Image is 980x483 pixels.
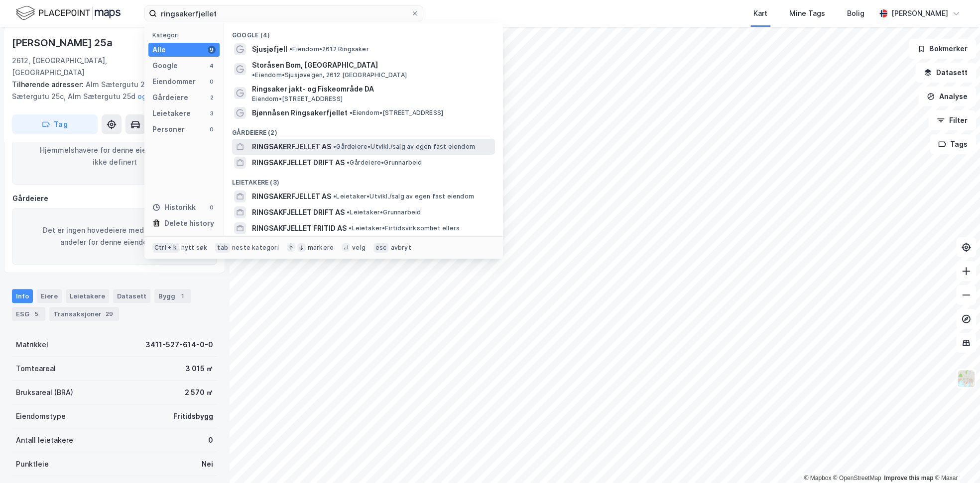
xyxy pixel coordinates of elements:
[252,141,331,153] span: RINGSAKERFJELLET AS
[157,6,411,21] input: Søk på adresse, matrikkel, gårdeiere, leietakere eller personer
[352,244,366,252] div: velg
[16,386,73,398] div: Bruksareal (BRA)
[789,7,825,19] div: Mine Tags
[31,309,41,319] div: 5
[12,55,159,79] div: 2612, [GEOGRAPHIC_DATA], [GEOGRAPHIC_DATA]
[928,110,976,130] button: Filter
[208,78,216,86] div: 0
[12,289,33,303] div: Info
[12,114,98,134] button: Tag
[152,201,196,213] div: Historikk
[373,243,389,253] div: esc
[208,94,216,101] div: 2
[12,35,115,51] div: [PERSON_NAME] 25a
[804,475,831,482] a: Mapbox
[753,7,767,19] div: Kart
[289,45,292,53] span: •
[347,208,421,216] span: Leietaker • Grunnarbeid
[208,434,213,446] div: 0
[104,309,115,319] div: 29
[145,339,213,351] div: 3411-527-614-0-0
[12,307,45,321] div: ESG
[252,83,491,95] span: Ringsaker jakt- og Fiskeområde DA
[347,159,422,167] span: Gårdeiere • Grunnarbeid
[833,475,881,482] a: OpenStreetMap
[208,125,216,133] div: 0
[152,44,166,56] div: Alle
[349,224,352,232] span: •
[152,31,220,39] div: Kategori
[350,109,353,116] span: •
[349,224,460,232] span: Leietaker • Firtidsvirksomhet ellers
[252,222,347,234] span: RINGSAKFJELLET FRITID AS
[847,7,864,19] div: Bolig
[930,435,980,483] div: Kontrollprogram for chat
[152,76,196,88] div: Eiendommer
[232,244,279,252] div: neste kategori
[252,157,345,169] span: RINGSAKFJELLET DRIFT AS
[289,45,369,53] span: Eiendom • 2612 Ringsaker
[252,71,255,79] span: •
[12,128,217,185] div: Hjemmelshavere for denne eiendommen er ikke definert
[12,193,217,204] div: Gårdeiere
[884,475,933,482] a: Improve this map
[16,410,66,422] div: Eiendomstype
[185,363,213,375] div: 3 015 ㎡
[347,208,350,216] span: •
[185,386,213,398] div: 2 570 ㎡
[208,203,216,211] div: 0
[930,435,980,483] iframe: Chat Widget
[333,193,474,200] span: Leietaker • Utvikl./salg av egen fast eiendom
[16,458,49,470] div: Punktleie
[154,289,191,303] div: Bygg
[390,244,411,252] div: avbryt
[215,243,230,253] div: tab
[930,134,976,154] button: Tags
[252,71,407,79] span: Eiendom • Sjusjøvegen, 2612 [GEOGRAPHIC_DATA]
[202,458,213,470] div: Nei
[177,291,187,301] div: 1
[333,193,336,200] span: •
[350,109,443,117] span: Eiendom • [STREET_ADDRESS]
[333,143,336,150] span: •
[252,191,331,202] span: RINGSAKERFJELLET AS
[224,121,503,139] div: Gårdeiere (2)
[252,43,287,55] span: Sjusjøfjell
[224,23,503,41] div: Google (4)
[252,107,348,119] span: Bjønnåsen Ringsakerfjellet
[208,46,216,54] div: 9
[16,363,56,375] div: Tomteareal
[909,39,976,59] button: Bokmerker
[173,410,213,422] div: Fritidsbygg
[49,307,119,321] div: Transaksjoner
[957,369,976,388] img: Z
[252,59,378,71] span: Storåsen Bom, [GEOGRAPHIC_DATA]
[252,95,343,103] span: Eiendom • [STREET_ADDRESS]
[16,339,48,351] div: Matrikkel
[12,80,86,89] span: Tilhørende adresser:
[152,60,178,72] div: Google
[16,4,121,22] img: logo.f888ab2527a4732fd821a326f86c7f29.svg
[37,289,62,303] div: Eiere
[918,87,976,106] button: Analyse
[224,171,503,189] div: Leietakere (3)
[16,434,73,446] div: Antall leietakere
[152,92,188,103] div: Gårdeiere
[113,289,150,303] div: Datasett
[915,63,976,83] button: Datasett
[66,289,109,303] div: Leietakere
[333,143,475,151] span: Gårdeiere • Utvikl./salg av egen fast eiendom
[208,62,216,70] div: 4
[152,107,191,119] div: Leietakere
[164,217,214,229] div: Delete history
[308,244,334,252] div: markere
[152,243,179,253] div: Ctrl + k
[252,206,345,218] span: RINGSAKFJELLET DRIFT AS
[152,123,185,135] div: Personer
[891,7,948,19] div: [PERSON_NAME]
[347,159,350,166] span: •
[12,208,217,265] div: Det er ingen hovedeiere med signifikante andeler for denne eiendommen
[12,79,209,102] div: Alm Sætergutu 25b, Alm Sætergutu 25c, Alm Sætergutu 25d
[208,109,216,117] div: 3
[181,244,208,252] div: nytt søk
